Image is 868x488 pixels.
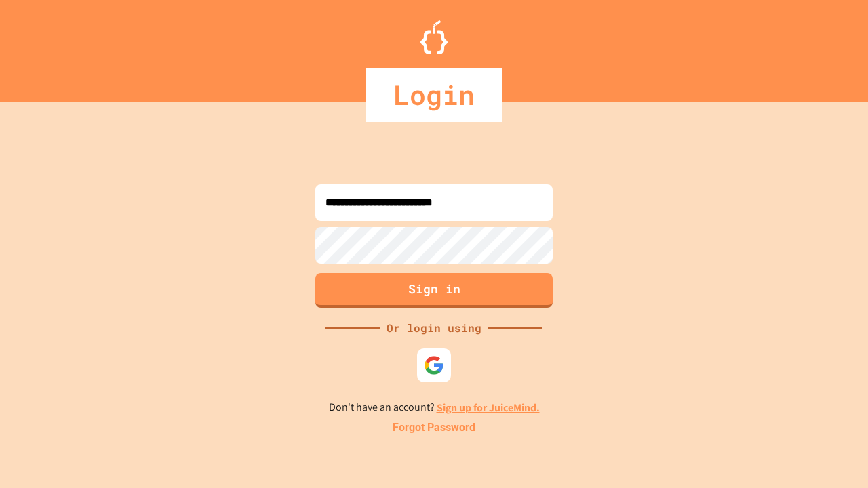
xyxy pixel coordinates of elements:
iframe: chat widget [811,434,854,474]
img: google-icon.svg [424,355,444,375]
a: Forgot Password [393,420,475,436]
iframe: chat widget [755,375,854,432]
div: Login [366,68,502,122]
button: Sign in [315,273,553,308]
p: Don't have an account? [329,399,540,416]
div: Or login using [380,320,488,336]
a: Sign up for JuiceMind. [437,401,540,415]
img: Logo.svg [420,20,448,54]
